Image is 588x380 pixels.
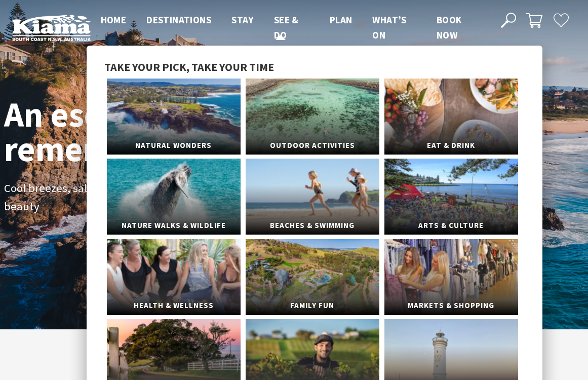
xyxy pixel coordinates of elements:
span: Nature Walks & Wildlife [107,216,241,235]
h1: An escape to remember [4,97,283,167]
span: Destinations [146,14,211,26]
span: Eat & Drink [384,136,518,155]
span: Plan [330,14,352,26]
p: Cool breezes, salty air and endless coastal beauty [4,179,232,216]
span: Markets & Shopping [384,296,518,315]
span: Family Fun [246,296,379,315]
span: What’s On [372,14,406,41]
span: Outdoor Activities [246,136,379,155]
span: Beaches & Swimming [246,216,379,235]
nav: Main Menu [91,12,490,43]
span: Stay [231,14,254,26]
span: Health & Wellness [107,296,241,315]
span: Home [101,14,127,26]
img: Kiama Logo [12,14,91,41]
span: Take your pick, take your time [104,60,274,74]
span: Natural Wonders [107,136,241,155]
span: Book now [437,14,462,41]
span: Arts & Culture [384,216,518,235]
span: See & Do [274,14,299,41]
